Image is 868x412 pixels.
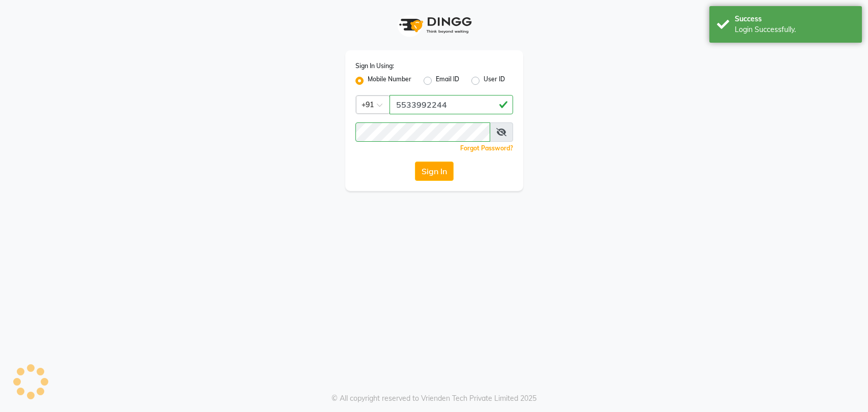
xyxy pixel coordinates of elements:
div: Login Successfully. [735,24,854,35]
div: Success [735,14,854,24]
label: User ID [484,75,505,87]
input: Username [355,122,490,142]
a: Forgot Password? [460,144,513,152]
img: logo1.svg [394,10,475,40]
input: Username [390,95,513,114]
button: Sign In [415,162,454,181]
label: Email ID [436,75,459,87]
label: Mobile Number [368,75,411,87]
label: Sign In Using: [355,61,394,71]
